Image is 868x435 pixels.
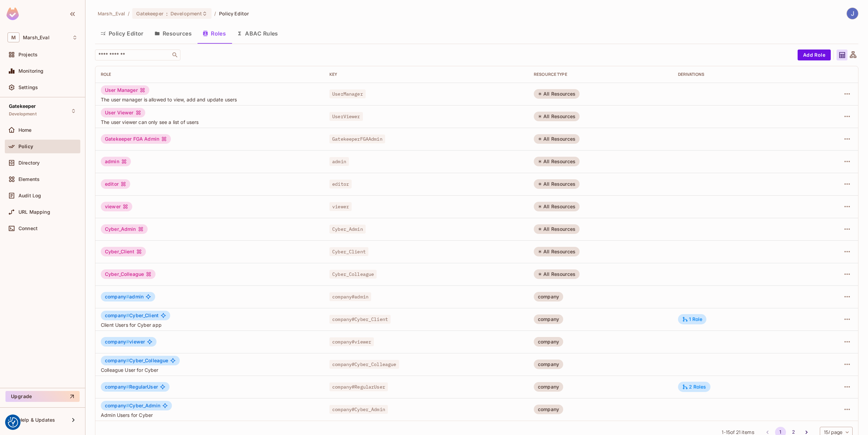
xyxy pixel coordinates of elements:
span: company#Cyber_Colleague [329,360,399,369]
div: RESOURCE TYPE [534,72,667,77]
span: Client Users for Cyber app [101,322,318,328]
span: GatekeeperFGAAdmin [329,135,385,143]
div: Key [329,72,523,77]
span: The user manager is allowed to view, add and update users [101,96,318,103]
span: admin [329,157,349,166]
span: Gatekeeper [9,103,36,109]
span: Connect [18,226,38,231]
span: Colleague User for Cyber [101,367,318,373]
div: All Resources [534,112,580,121]
div: Cyber_Colleague [101,269,155,279]
span: Gatekeeper [136,10,163,17]
span: Development [9,111,37,117]
span: company#Cyber_Admin [329,405,388,414]
div: 2 Roles [682,384,706,390]
span: Policy Editor [219,10,249,17]
button: Resources [149,25,197,42]
div: company [534,314,563,324]
span: viewer [329,202,352,211]
div: All Resources [534,247,580,256]
div: editor [101,179,130,189]
span: Policy [18,144,33,149]
span: Cyber_Colleague [329,270,377,279]
img: SReyMgAAAABJRU5ErkJggg== [6,8,19,20]
span: the active workspace [98,10,125,17]
span: Workspace: Marsh_Eval [23,35,50,40]
div: All Resources [534,89,580,99]
span: company#admin [329,292,371,301]
div: company [534,405,563,414]
span: M [8,32,19,42]
span: # [126,312,129,318]
span: company [105,384,129,390]
span: Cyber_Colleague [105,358,168,363]
button: Roles [197,25,231,42]
span: # [126,357,129,363]
div: company [534,382,563,392]
li: / [128,10,130,17]
button: Consent Preferences [8,417,18,427]
span: Admin Users for Cyber [101,412,318,418]
span: UserManager [329,89,366,98]
span: Cyber_Admin [105,403,160,408]
span: The user viewer can only see a list of users [101,119,318,125]
span: company [105,403,129,408]
span: company#RegularUser [329,382,388,391]
button: Upgrade [5,391,80,402]
span: Settings [18,85,38,90]
span: RegularUser [105,384,158,390]
span: viewer [105,339,145,345]
span: # [126,384,129,390]
div: 1 Role [682,316,703,322]
div: All Resources [534,224,580,234]
span: company [105,357,129,363]
li: / [214,10,216,17]
span: Elements [18,177,40,182]
span: URL Mapping [18,209,50,215]
div: admin [101,157,131,166]
span: Audit Log [18,193,41,198]
div: User Manager [101,85,149,95]
div: Role [101,72,318,77]
div: All Resources [534,202,580,211]
span: company [105,312,129,318]
button: ABAC Rules [231,25,284,42]
button: Policy Editor [95,25,149,42]
span: Monitoring [18,68,44,74]
span: company [105,339,129,345]
span: # [126,403,129,408]
span: Development [171,10,202,17]
div: All Resources [534,179,580,189]
span: Cyber_Admin [329,225,366,234]
img: Jose Basanta [847,8,858,19]
div: Derivations [678,72,797,77]
span: Cyber_Client [105,313,159,318]
div: All Resources [534,157,580,166]
span: UserViewer [329,112,363,121]
div: viewer [101,202,132,211]
span: : [166,11,168,16]
span: # [126,339,129,345]
div: Gatekeeper FGA Admin [101,134,171,144]
span: editor [329,180,352,188]
span: Home [18,127,32,133]
span: admin [105,294,144,299]
span: company [105,294,129,299]
div: All Resources [534,134,580,144]
div: company [534,360,563,369]
span: Directory [18,160,40,166]
span: Help & Updates [18,417,55,423]
div: All Resources [534,269,580,279]
div: Cyber_Admin [101,224,148,234]
button: Add Role [798,50,831,60]
span: Projects [18,52,38,57]
span: Cyber_Client [329,247,368,256]
div: User Viewer [101,108,145,117]
span: # [126,294,129,299]
div: company [534,337,563,347]
div: Cyber_Client [101,247,146,256]
span: company#viewer [329,337,374,346]
span: company#Cyber_Client [329,315,391,324]
div: company [534,292,563,301]
img: Revisit consent button [8,417,18,427]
